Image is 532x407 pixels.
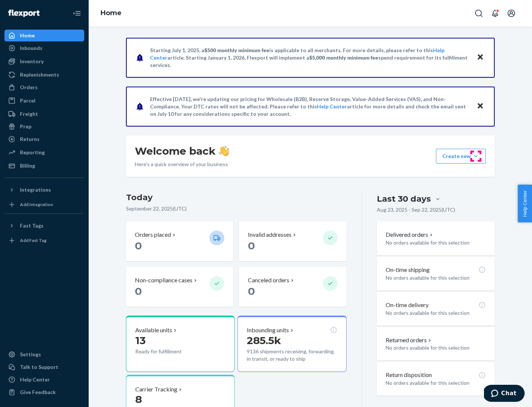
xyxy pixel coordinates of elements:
button: Delivered orders [386,231,434,239]
button: Open Search Box [471,6,486,21]
div: Add Fast Tag [20,237,47,243]
a: Help Center [4,374,84,386]
span: 13 [135,334,146,347]
p: Inbounding units [247,326,289,334]
a: Returns [4,133,84,145]
iframe: Opens a widget where you can chat to one of our agents [484,385,525,403]
button: Available units13Ready for fulfillment [126,316,235,372]
div: Home [20,32,35,39]
a: Home [100,9,122,17]
p: No orders available for this selection [386,274,486,282]
button: Integrations [4,184,84,196]
h1: Welcome back [135,144,229,158]
p: Return disposition [386,371,432,379]
span: 0 [135,285,142,297]
span: 0 [248,285,255,297]
p: Canceled orders [248,276,289,285]
p: Starting July 1, 2025, a is applicable to all merchants. For more details, please refer to this a... [150,47,470,69]
button: Close Navigation [69,6,84,21]
p: Orders placed [135,231,171,239]
div: Freight [20,110,38,118]
p: Available units [135,326,172,334]
button: Fast Tags [4,220,84,232]
p: Invalid addresses [248,231,291,239]
a: Help Center [317,103,347,110]
button: Orders placed 0 [126,222,233,261]
div: Talk to Support [20,363,58,371]
p: No orders available for this selection [386,344,486,351]
p: No orders available for this selection [386,379,486,387]
div: Settings [20,351,41,358]
button: Give Feedback [4,386,84,398]
a: Home [4,30,84,41]
button: Create new [436,149,486,164]
div: Give Feedback [20,388,56,396]
a: Billing [4,160,84,172]
p: 9136 shipments receiving, forwarding, in transit, or ready to ship [247,348,337,363]
a: Prep [4,121,84,132]
div: Prep [20,123,31,130]
div: Orders [20,84,38,91]
button: Close [475,52,485,63]
a: Add Fast Tag [4,235,84,246]
span: 8 [135,393,142,406]
div: Reporting [20,149,45,156]
span: $5,000 monthly minimum fee [309,54,378,61]
button: Invalid addresses 0 [239,222,346,261]
button: Open notifications [488,6,502,21]
div: Fast Tags [20,222,44,229]
button: Returned orders [386,336,433,344]
a: Parcel [4,95,84,107]
button: Canceled orders 0 [239,267,346,307]
span: $500 monthly minimum fee [204,47,269,53]
button: Close [475,101,485,112]
div: Integrations [20,186,51,194]
a: Settings [4,349,84,360]
a: Inbounds [4,42,84,54]
p: On-time delivery [386,301,429,309]
p: Ready for fulfillment [135,348,204,355]
div: Replenishments [20,71,59,78]
a: Orders [4,81,84,93]
span: 0 [248,239,255,252]
a: Freight [4,108,84,120]
div: Last 30 days [377,193,431,205]
p: Effective [DATE], we're updating our pricing for Wholesale (B2B), Reserve Storage, Value-Added Se... [150,95,470,118]
div: Parcel [20,97,35,104]
a: Reporting [4,147,84,158]
p: Aug 23, 2025 - Sep 22, 2025 ( UTC ) [377,206,455,213]
ol: breadcrumbs [95,3,127,24]
div: Billing [20,162,35,169]
span: 285.5k [247,334,281,347]
div: Add Integration [20,201,53,208]
button: Open account menu [504,6,519,21]
button: Non-compliance cases 0 [126,267,233,307]
button: Inbounding units285.5k9136 shipments receiving, forwarding, in transit, or ready to ship [238,316,346,372]
div: Inbounds [20,44,42,52]
p: No orders available for this selection [386,239,486,246]
p: On-time shipping [386,266,430,274]
a: Add Integration [4,199,84,211]
img: hand-wave emoji [219,146,229,156]
h3: Today [126,192,347,203]
div: Returns [20,135,40,143]
span: 0 [135,239,142,252]
p: No orders available for this selection [386,309,486,317]
button: Help Center [518,185,532,222]
p: September 22, 2025 ( UTC ) [126,205,347,212]
div: Help Center [20,376,50,383]
div: Inventory [20,58,44,65]
a: Replenishments [4,69,84,81]
p: Here’s a quick overview of your business [135,161,229,168]
button: Talk to Support [4,361,84,373]
img: Flexport logo [8,10,40,17]
p: Carrier Tracking [135,385,177,394]
p: Non-compliance cases [135,276,192,285]
a: Inventory [4,55,84,67]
